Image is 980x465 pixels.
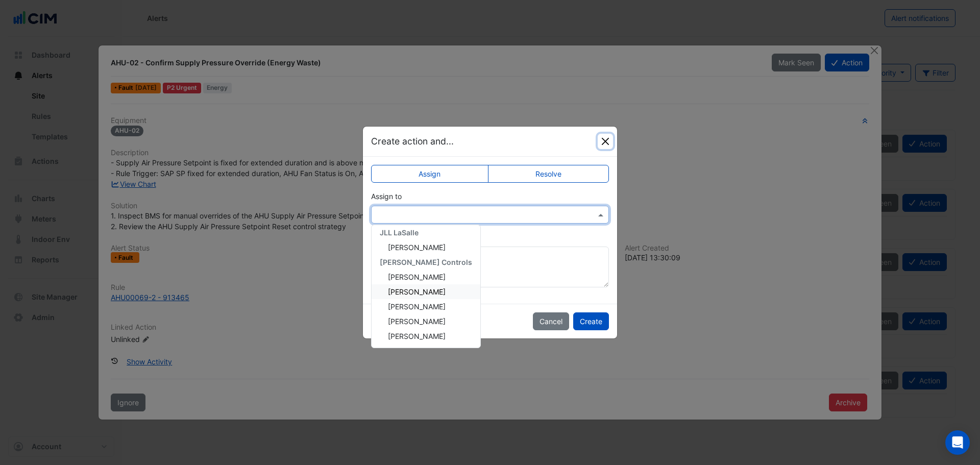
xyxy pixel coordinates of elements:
[371,165,488,183] label: Assign
[533,312,569,330] button: Cancel
[388,302,446,311] span: [PERSON_NAME]
[598,134,613,149] button: Close
[388,287,446,296] span: [PERSON_NAME]
[371,191,402,202] label: Assign to
[573,312,609,330] button: Create
[388,273,446,281] span: [PERSON_NAME]
[380,228,419,237] span: JLL LaSalle
[371,135,454,148] h5: Create action and...
[388,332,446,340] span: [PERSON_NAME]
[372,225,480,348] div: Options List
[945,430,970,455] div: Open Intercom Messenger
[488,165,609,183] label: Resolve
[380,258,472,266] span: [PERSON_NAME] Controls
[388,243,446,252] span: [PERSON_NAME]
[388,317,446,326] span: [PERSON_NAME]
